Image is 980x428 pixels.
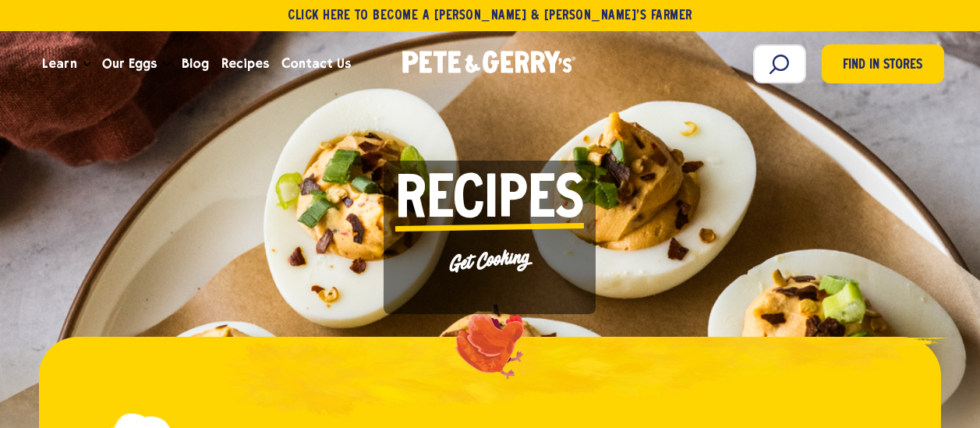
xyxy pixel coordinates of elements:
[182,54,209,73] span: Blog
[275,43,357,85] a: Contact Us
[102,54,157,73] span: Our Eggs
[42,54,76,73] span: Learn
[36,43,83,85] a: Learn
[83,62,91,67] button: Open the dropdown menu for Learn
[822,44,944,83] a: Find in Stores
[175,43,215,85] a: Blog
[163,62,171,67] button: Open the dropdown menu for Our Eggs
[281,54,351,73] span: Contact Us
[395,172,584,231] span: Recipes
[96,43,163,85] a: Our Eggs
[395,240,586,281] p: Get Cooking
[753,44,806,83] input: Search
[843,55,922,76] span: Find in Stores
[221,54,269,73] span: Recipes
[215,43,275,85] a: Recipes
